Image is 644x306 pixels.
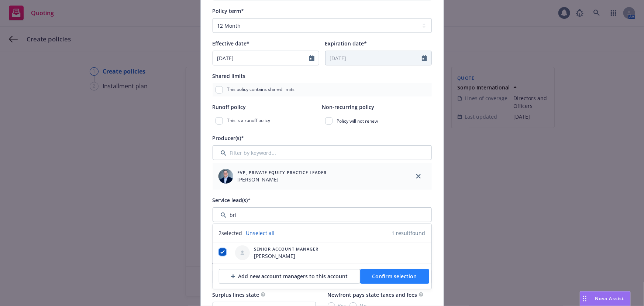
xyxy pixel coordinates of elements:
span: Senior Account Manager [254,246,319,252]
button: Add new account managers to this account [219,269,360,284]
span: [PERSON_NAME] [254,252,319,260]
span: Service lead(s)* [213,197,251,204]
input: MM/DD/YYYY [213,51,309,65]
img: employee photo [218,169,233,184]
div: This policy contains shared limits [213,83,432,96]
span: EVP, Private Equity Practice Leader [238,169,327,176]
input: MM/DD/YYYY [326,51,422,65]
div: Add new account managers to this account [231,269,348,283]
span: Effective date* [213,40,250,47]
span: Confirm selection [372,273,417,280]
svg: Calendar [309,55,314,61]
span: Producer(s)* [213,135,244,142]
span: Shared limits [213,72,246,79]
span: Runoff policy [213,103,246,110]
span: 1 result found [392,229,426,237]
span: Surplus lines state [213,291,259,298]
a: Unselect all [246,229,275,237]
span: [PERSON_NAME] [238,176,327,183]
div: Drag to move [580,292,589,306]
span: Non-recurring policy [322,103,375,110]
span: Newfront pays state taxes and fees [328,291,417,298]
a: close [414,172,423,181]
input: Filter by keyword... [213,207,432,222]
div: This is a runoff policy [213,114,322,127]
span: 2 selected [219,229,242,237]
span: Expiration date* [325,40,367,47]
button: Confirm selection [360,269,429,284]
span: Nova Assist [595,295,624,302]
input: Filter by keyword... [213,145,432,160]
div: Policy will not renew [322,114,432,127]
button: Nova Assist [580,291,631,306]
span: Policy term* [213,7,244,14]
svg: Calendar [422,55,427,61]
